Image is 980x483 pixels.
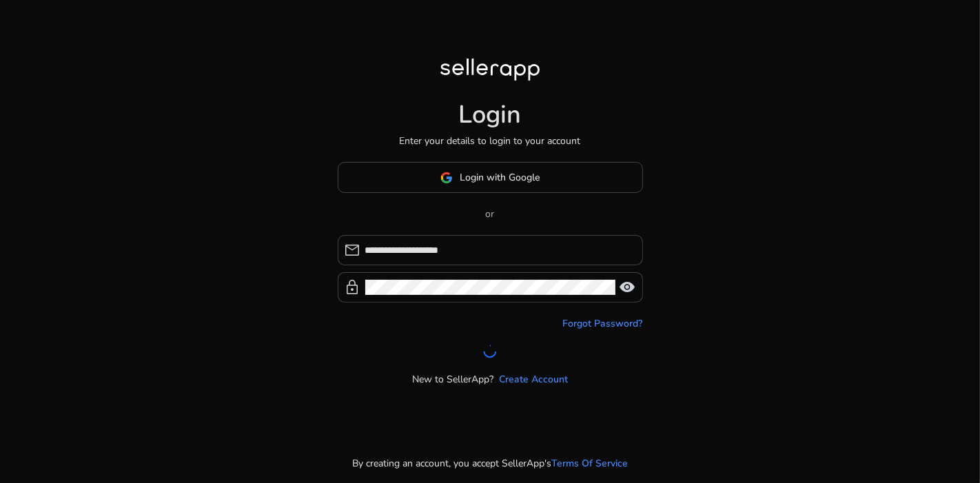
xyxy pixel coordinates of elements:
[563,316,643,331] a: Forgot Password?
[499,372,568,387] a: Create Account
[551,456,628,471] a: Terms Of Service
[412,372,493,387] p: New to SellerApp?
[459,100,522,130] h1: Login
[400,134,581,148] p: Enter your details to login to your account
[338,207,643,221] p: or
[345,279,361,296] span: lock
[345,242,361,258] span: mail
[460,170,540,185] span: Login with Google
[338,162,643,193] button: Login with Google
[440,172,453,184] img: google-logo.svg
[620,279,636,296] span: visibility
